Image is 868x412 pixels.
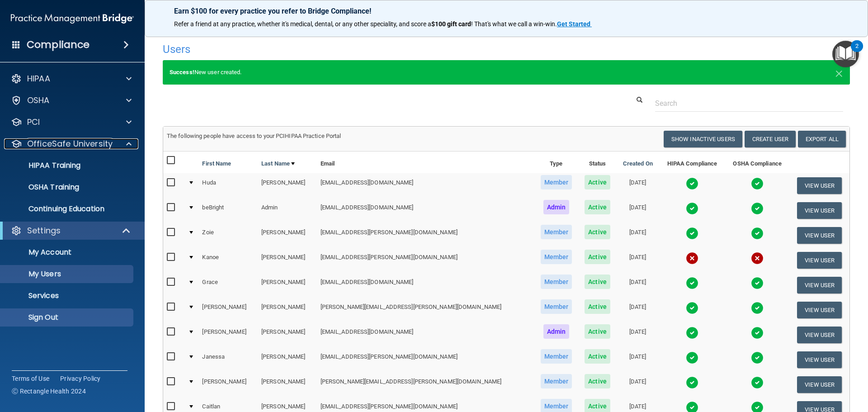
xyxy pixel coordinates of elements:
td: [PERSON_NAME] [198,372,258,397]
span: Active [585,275,610,289]
td: Janessa [198,347,258,372]
button: View User [797,202,842,219]
td: Grace [198,273,258,298]
td: [PERSON_NAME] [198,298,258,322]
img: tick.e7d51cea.svg [686,177,698,190]
span: Member [541,275,572,289]
a: Terms of Use [12,374,49,383]
p: Continuing Education [6,204,129,213]
a: OSHA [11,95,132,106]
span: ! That's what we call a win-win. [471,20,557,28]
button: View User [797,376,842,393]
a: Last Name [261,158,295,169]
td: Zoie [198,223,258,248]
td: [EMAIL_ADDRESS][DOMAIN_NAME] [317,198,534,223]
img: tick.e7d51cea.svg [686,277,698,289]
a: Settings [11,225,131,236]
img: PMB logo [11,9,134,28]
td: [EMAIL_ADDRESS][DOMAIN_NAME] [317,273,534,298]
td: Admin [258,198,317,223]
img: tick.e7d51cea.svg [751,227,764,240]
span: Active [585,200,610,214]
a: Created On [623,158,653,169]
span: Active [585,299,610,314]
span: Ⓒ Rectangle Health 2024 [12,387,86,396]
img: tick.e7d51cea.svg [751,277,764,289]
a: Get Started [557,20,592,28]
img: tick.e7d51cea.svg [686,351,698,364]
td: Huda [198,173,258,198]
p: My Users [6,270,129,279]
td: beBright [198,198,258,223]
span: Active [585,250,610,264]
td: [EMAIL_ADDRESS][DOMAIN_NAME] [317,322,534,347]
span: × [835,63,843,81]
span: Member [541,175,572,189]
img: tick.e7d51cea.svg [751,177,764,190]
span: Member [541,250,572,264]
td: [EMAIL_ADDRESS][PERSON_NAME][DOMAIN_NAME] [317,347,534,372]
button: View User [797,252,842,269]
td: Kanoe [198,248,258,273]
td: [DATE] [616,347,659,372]
td: [PERSON_NAME] [258,223,317,248]
p: Sign Out [6,313,129,322]
input: Search [655,95,843,112]
td: [PERSON_NAME] [258,347,317,372]
td: [PERSON_NAME] [258,173,317,198]
button: View User [797,351,842,368]
span: Admin [543,200,570,214]
td: [DATE] [616,273,659,298]
span: Member [541,225,572,239]
img: tick.e7d51cea.svg [751,202,764,215]
td: [DATE] [616,223,659,248]
td: [DATE] [616,372,659,397]
td: [EMAIL_ADDRESS][PERSON_NAME][DOMAIN_NAME] [317,223,534,248]
td: [DATE] [616,173,659,198]
img: tick.e7d51cea.svg [686,227,698,240]
button: View User [797,277,842,294]
td: [DATE] [616,298,659,322]
a: PCI [11,117,132,128]
a: Export All [798,131,846,147]
img: cross.ca9f0e7f.svg [686,252,698,265]
a: OfficeSafe University [11,138,132,149]
button: View User [797,227,842,244]
p: Earn $100 for every practice you refer to Bridge Compliance! [174,7,839,15]
span: Active [585,349,610,364]
p: HIPAA Training [6,161,80,170]
td: [PERSON_NAME] [258,322,317,347]
p: PCI [27,117,40,128]
img: tick.e7d51cea.svg [751,376,764,389]
img: tick.e7d51cea.svg [751,351,764,364]
span: Member [541,349,572,364]
th: OSHA Compliance [725,152,789,173]
span: Active [585,374,610,388]
p: OSHA Training [6,183,79,192]
td: [PERSON_NAME][EMAIL_ADDRESS][PERSON_NAME][DOMAIN_NAME] [317,298,534,322]
p: OfficeSafe University [27,138,113,149]
td: [DATE] [616,198,659,223]
td: [PERSON_NAME][EMAIL_ADDRESS][PERSON_NAME][DOMAIN_NAME] [317,372,534,397]
span: Member [541,374,572,388]
td: [EMAIL_ADDRESS][DOMAIN_NAME] [317,173,534,198]
img: tick.e7d51cea.svg [751,327,764,339]
p: Services [6,291,129,300]
span: Admin [543,324,570,339]
a: First Name [202,158,231,169]
img: tick.e7d51cea.svg [686,376,698,389]
img: tick.e7d51cea.svg [686,302,698,314]
span: Refer a friend at any practice, whether it's medical, dental, or any other speciality, and score a [174,20,431,28]
th: Email [317,152,534,173]
td: [EMAIL_ADDRESS][PERSON_NAME][DOMAIN_NAME] [317,248,534,273]
span: The following people have access to your PCIHIPAA Practice Portal [167,133,341,139]
img: tick.e7d51cea.svg [686,327,698,339]
button: View User [797,327,842,343]
span: Active [585,225,610,239]
strong: Success! [170,69,194,76]
button: Show Inactive Users [664,131,742,147]
strong: $100 gift card [431,20,471,28]
div: 2 [855,46,859,58]
img: tick.e7d51cea.svg [686,202,698,215]
button: View User [797,177,842,194]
